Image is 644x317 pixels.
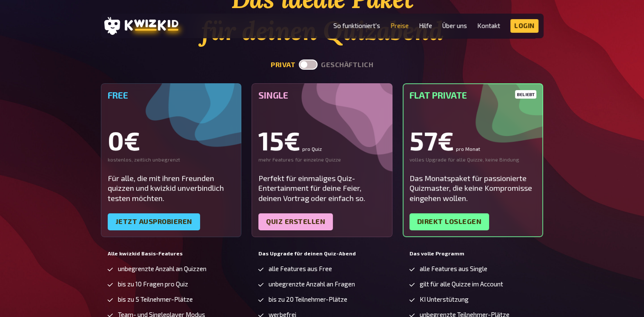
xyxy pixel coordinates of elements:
a: Quiz erstellen [258,213,333,230]
a: So funktioniert's [333,22,380,29]
h5: Free [108,90,235,100]
span: KI Unterstützung [420,296,469,303]
span: bis zu 10 Fragen pro Quiz [118,280,188,288]
div: 0€ [108,127,235,153]
h5: Alle kwizkid Basis-Features [108,251,235,257]
span: bis zu 5 Teilnehmer-Plätze [118,296,193,303]
span: bis zu 20 Teilnehmer-Plätze [269,296,347,303]
a: Login [510,19,538,33]
div: volles Upgrade für alle Quizze, keine Bindung [409,156,537,163]
a: Hilfe [419,22,432,29]
div: mehr Features für einzelne Quizze [258,156,386,163]
a: Direkt loslegen [409,213,489,230]
div: Perfekt für einmaliges Quiz-Entertainment für deine Feier, deinen Vortrag oder einfach so. [258,173,386,203]
div: kostenlos, zeitlich unbegrenzt [108,156,235,163]
small: pro Quiz [302,146,322,151]
span: unbegrenzte Anzahl an Fragen [269,280,355,288]
small: pro Monat [456,146,480,151]
h5: Das Upgrade für deinen Quiz-Abend [258,251,386,257]
a: Jetzt ausprobieren [108,213,200,230]
h5: Das volle Programm [409,251,537,257]
div: 57€ [409,127,537,153]
h5: Single [258,90,386,100]
div: Für alle, die mit ihren Freunden quizzen und kwizkid unverbindlich testen möchten. [108,173,235,203]
div: 15€ [258,127,386,153]
div: Das Monatspaket für passionierte Quizmaster, die keine Kompromisse eingehen wollen. [409,173,537,203]
button: geschäftlich [321,61,373,69]
a: Über uns [442,22,467,29]
span: alle Features aus Single [420,265,487,272]
span: unbegrenzte Anzahl an Quizzen [118,265,206,272]
span: gilt für alle Quizze im Account [420,280,503,288]
h5: Flat Private [409,90,537,100]
a: Kontakt [477,22,500,29]
a: Preise [390,22,409,29]
span: alle Features aus Free [269,265,332,272]
button: privat [271,61,295,69]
